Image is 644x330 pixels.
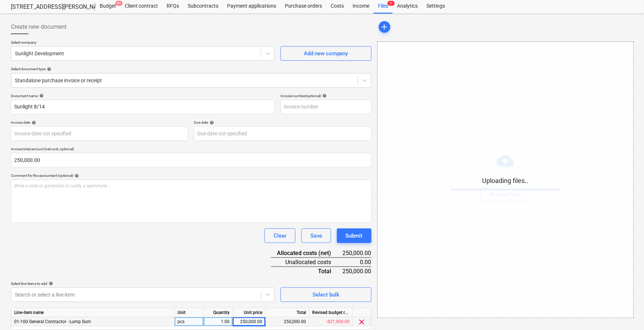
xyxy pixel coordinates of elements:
[266,308,309,317] div: Total
[233,308,266,317] div: Unit price
[343,267,371,275] div: 250,000.00
[321,94,327,98] span: help
[271,249,343,258] div: Allocated costs (net)
[265,228,295,243] button: Clear
[175,317,204,326] div: pcs
[281,46,371,61] button: Add new company
[11,40,275,46] p: Select company
[175,308,204,317] div: Unit
[346,231,363,240] div: Submit
[271,267,343,275] div: Total
[304,49,348,58] div: Add new company
[337,228,371,243] button: Submit
[377,41,634,318] div: Uploading files..Browse Files
[115,1,123,6] span: 9+
[310,231,322,240] div: Save
[380,23,389,31] span: add
[387,1,395,6] span: 1
[281,100,371,114] input: Invoice number
[11,147,371,153] p: Invoice total amount (net cost, optional)
[194,126,371,141] input: Due date not specified
[11,126,188,141] input: Invoice date not specified
[358,318,366,326] span: clear
[11,67,371,71] div: Select document type
[30,120,36,125] span: help
[281,94,371,98] div: Invoice number (optional)
[313,290,339,299] div: Select bulk
[281,287,371,302] button: Select bulk
[11,23,67,31] span: Create new document
[608,295,644,330] iframe: Chat Widget
[11,153,371,167] input: Invoice total amount (net cost, optional)
[11,281,275,286] div: Select line-items to add
[11,3,87,11] div: [STREET_ADDRESS][PERSON_NAME]
[14,319,91,324] span: 01-100 General Contractor - Lump Sum
[73,174,79,178] span: help
[309,317,353,326] div: -821,900.00
[274,231,286,240] div: Clear
[45,67,51,71] span: help
[236,317,262,326] div: 250,000.00
[11,100,275,114] input: Document name
[47,281,53,286] span: help
[343,249,371,258] div: 250,000.00
[11,173,371,178] div: Comment for the accountant (optional)
[194,120,371,125] div: Due date
[11,308,175,317] div: Line-item name
[309,308,353,317] div: Revised budget remaining
[451,176,560,185] p: Uploading files..
[207,317,230,326] div: 1.00
[301,228,331,243] button: Save
[343,258,371,267] div: 0.00
[266,317,309,326] div: 250,000.00
[204,308,233,317] div: Quantity
[11,94,275,98] div: Document name
[208,120,214,125] span: help
[271,258,343,267] div: Unallocated costs
[38,94,44,98] span: help
[11,120,188,125] div: Invoice date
